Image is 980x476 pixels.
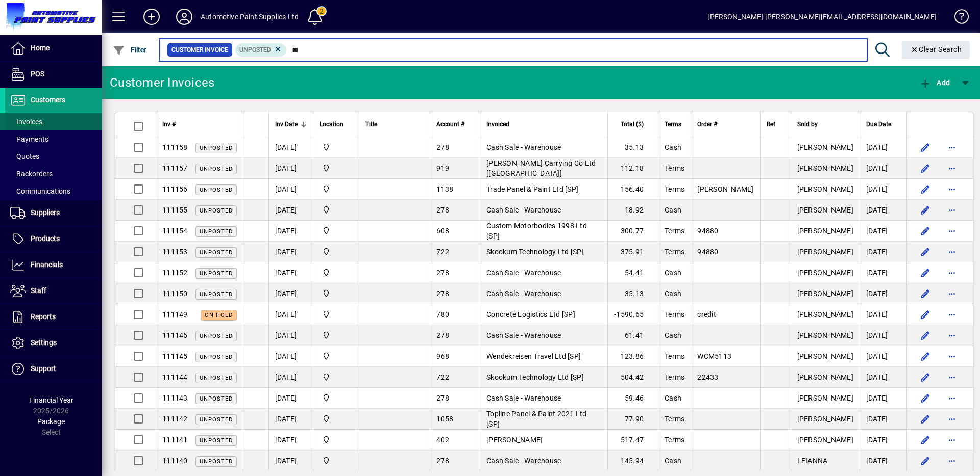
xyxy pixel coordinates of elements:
[268,304,313,325] td: [DATE]
[486,289,561,298] span: Cash Sale - Warehouse
[200,354,233,360] span: Unposted
[436,164,449,172] span: 919
[944,160,960,176] button: More options
[697,119,717,130] span: Order #
[797,310,853,319] span: [PERSON_NAME]
[797,185,853,193] span: [PERSON_NAME]
[607,346,658,367] td: 123.86
[919,78,950,87] span: Add
[320,119,344,130] span: Location
[320,455,353,466] span: Automotive Paint Supplies Ltd
[665,436,684,444] span: Terms
[268,179,313,200] td: [DATE]
[162,164,188,172] span: 111157
[168,8,201,26] button: Profile
[436,206,449,214] span: 278
[436,457,449,465] span: 278
[486,410,587,428] span: Topline Panel & Paint 2021 Ltd [SP]
[607,137,658,158] td: 35.13
[31,234,60,243] span: Products
[917,265,934,281] button: Edit
[162,352,188,360] span: 111145
[5,200,102,226] a: Suppliers
[866,119,891,130] span: Due Date
[200,187,233,193] span: Unposted
[10,152,39,161] span: Quotes
[436,436,449,444] span: 402
[614,119,653,130] div: Total ($)
[29,396,73,404] span: Financial Year
[860,200,906,221] td: [DATE]
[944,244,960,260] button: More options
[200,416,233,423] span: Unposted
[917,348,934,364] button: Edit
[5,36,102,61] a: Home
[917,453,934,469] button: Edit
[171,45,228,55] span: Customer Invoice
[239,46,271,54] span: Unposted
[5,304,102,330] a: Reports
[697,373,718,381] span: 22433
[268,346,313,367] td: [DATE]
[866,119,900,130] div: Due Date
[607,283,658,304] td: 35.13
[607,430,658,451] td: 517.47
[860,242,906,262] td: [DATE]
[486,457,561,465] span: Cash Sale - Warehouse
[268,451,313,471] td: [DATE]
[486,269,561,277] span: Cash Sale - Warehouse
[162,310,188,319] span: 111149
[917,411,934,427] button: Edit
[200,291,233,298] span: Unposted
[275,119,307,130] div: Inv Date
[944,327,960,343] button: More options
[31,312,56,321] span: Reports
[917,369,934,385] button: Edit
[268,137,313,158] td: [DATE]
[797,206,853,214] span: [PERSON_NAME]
[365,119,377,130] span: Title
[797,289,853,298] span: [PERSON_NAME]
[607,325,658,346] td: 61.41
[436,394,449,402] span: 278
[268,409,313,430] td: [DATE]
[436,119,464,130] span: Account #
[31,338,57,347] span: Settings
[665,394,681,402] span: Cash
[320,309,353,320] span: Automotive Paint Supplies Ltd
[947,2,967,35] a: Knowledge Base
[200,145,233,151] span: Unposted
[486,248,584,256] span: Skookum Technology Ltd [SP]
[860,367,906,388] td: [DATE]
[697,248,718,256] span: 94880
[797,227,853,235] span: [PERSON_NAME]
[31,208,60,217] span: Suppliers
[665,164,684,172] span: Terms
[200,166,233,172] span: Unposted
[268,367,313,388] td: [DATE]
[944,223,960,239] button: More options
[607,179,658,200] td: 156.40
[944,202,960,218] button: More options
[31,260,63,269] span: Financials
[707,9,937,25] div: [PERSON_NAME] [PERSON_NAME][EMAIL_ADDRESS][DOMAIN_NAME]
[607,409,658,430] td: 77.90
[436,331,449,339] span: 278
[436,119,474,130] div: Account #
[5,62,102,87] a: POS
[268,158,313,179] td: [DATE]
[200,207,233,214] span: Unposted
[162,269,188,277] span: 111152
[135,8,168,26] button: Add
[5,356,102,382] a: Support
[944,285,960,302] button: More options
[860,179,906,200] td: [DATE]
[5,113,102,130] a: Invoices
[486,143,561,151] span: Cash Sale - Warehouse
[436,310,449,319] span: 780
[917,139,934,155] button: Edit
[860,451,906,471] td: [DATE]
[607,262,658,283] td: 54.41
[917,202,934,218] button: Edit
[486,394,561,402] span: Cash Sale - Warehouse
